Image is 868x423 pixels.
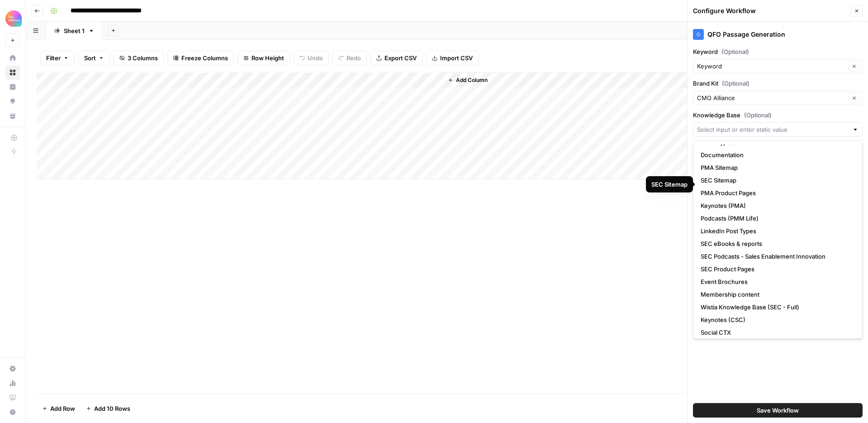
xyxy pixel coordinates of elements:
span: Export CSV [384,53,417,62]
span: Save Workflow [757,406,799,415]
span: LinkedIn Post Types [701,226,851,236]
span: Event Brochures [701,277,851,286]
span: Import CSV [440,53,473,62]
span: Redo [346,53,361,62]
button: 3 Columns [114,51,164,65]
div: SEC Sitemap [651,180,688,189]
input: Select input or enter static value [697,125,849,134]
button: Row Height [237,51,290,65]
button: Filter [40,51,75,65]
span: Keynotes (PMA) [701,201,851,210]
span: Documentation [701,150,851,159]
span: Add Column [456,76,488,84]
button: Add 10 Rows [81,401,136,416]
img: Alliance Logo [5,10,22,27]
a: Your Data [5,109,20,123]
button: Import CSV [426,51,479,65]
a: Home [5,51,20,65]
a: Sheet 1 [46,22,102,40]
a: Settings [5,361,20,376]
button: Save Workflow [693,403,863,418]
button: Add Column [444,74,491,86]
span: Membership content [701,290,851,299]
span: SEC Podcasts - Sales Enablement Innovation [701,252,851,261]
button: Workspace: Alliance [5,7,20,30]
button: Sort [78,51,110,65]
a: Browse [5,65,20,80]
label: Knowledge Base [693,111,863,120]
span: Freeze Columns [181,53,228,62]
button: Redo [332,51,367,65]
span: PMA Sitemap [701,163,851,172]
button: Undo [294,51,329,65]
span: SEC eBooks & reports [701,239,851,248]
span: Sort [84,53,96,62]
a: Opportunities [5,94,20,109]
span: Add 10 Rows [94,404,130,413]
a: Learning Hub [5,390,20,405]
input: CMO Alliance [697,93,846,102]
label: Brand Kit [693,79,863,88]
span: Filter [46,53,61,62]
span: PMA Product Pages [701,188,851,197]
div: Sheet 1 [64,26,85,35]
span: Add Row [50,404,75,413]
span: Wistia Knowledge Base (SEC - Full) [701,303,851,312]
span: Keynotes (CSC) [701,315,851,324]
input: Keyword [697,62,846,71]
button: Help + Support [5,405,20,419]
span: (Optional) [722,79,749,88]
button: Export CSV [370,51,422,65]
button: Freeze Columns [167,51,234,65]
span: Social CTX [701,328,851,337]
span: Row Height [251,53,284,62]
a: Usage [5,376,20,390]
div: QFO Passage Generation [693,29,863,40]
span: SEC Sitemap [701,176,851,185]
span: Undo [308,53,323,62]
span: (Optional) [744,111,772,120]
a: Insights [5,80,20,94]
label: Keyword [693,47,863,56]
span: SEC Product Pages [701,264,851,274]
span: Podcasts (PMM Life) [701,214,851,223]
span: 3 Columns [128,53,158,62]
span: (Optional) [721,47,749,56]
button: Add Row [37,401,81,416]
